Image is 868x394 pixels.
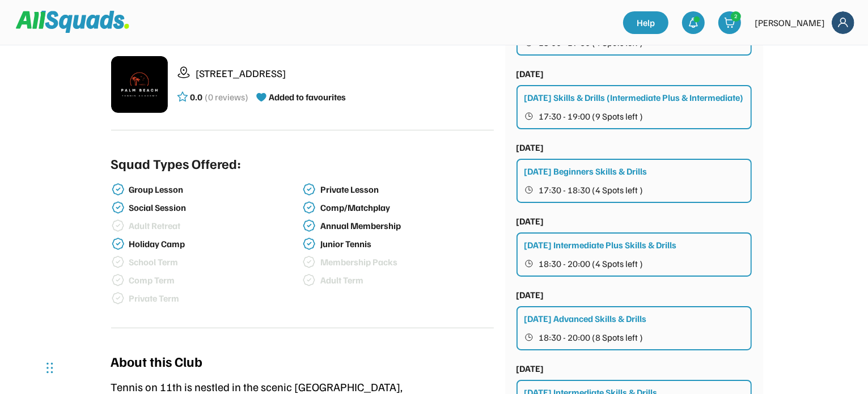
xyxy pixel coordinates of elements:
[111,56,168,113] img: IMG_2979.png
[129,293,300,304] div: Private Term
[524,91,744,104] div: [DATE] Skills & Drills (Intermediate Plus & Intermediate)
[832,11,854,34] img: Frame%2018.svg
[731,12,740,20] div: 2
[524,312,647,325] div: [DATE] Advanced Skills & Drills
[302,219,316,232] img: check-verified-01.svg
[111,219,125,232] img: check-verified-01%20%281%29.svg
[129,257,300,268] div: School Term
[320,257,492,268] div: Membership Packs
[129,202,300,213] div: Social Session
[539,333,643,342] span: 18:30 - 20:00 (8 Spots left )
[516,141,544,154] div: [DATE]
[111,255,125,269] img: check-verified-01%20%281%29.svg
[755,16,825,29] div: [PERSON_NAME]
[524,164,647,178] div: [DATE] Beginners Skills & Drills
[539,259,643,268] span: 18:30 - 20:00 (4 Spots left )
[111,351,203,371] div: About this Club
[516,362,544,375] div: [DATE]
[524,330,745,345] button: 18:30 - 20:00 (8 Spots left )
[320,221,492,231] div: Annual Membership
[111,273,125,287] img: check-verified-01%20%281%29.svg
[111,201,125,214] img: check-verified-01.svg
[196,66,494,81] div: [STREET_ADDRESS]
[190,90,203,104] div: 0.0
[129,221,300,231] div: Adult Retreat
[302,255,316,269] img: check-verified-01%20%281%29.svg
[524,256,745,271] button: 18:30 - 20:00 (4 Spots left )
[539,38,643,47] span: 18:00 - 19:30 (4 Spots left )
[302,201,316,214] img: check-verified-01.svg
[539,112,643,121] span: 17:30 - 19:00 (9 Spots left )
[320,202,492,213] div: Comp/Matchplay
[320,184,492,195] div: Private Lesson
[524,183,745,197] button: 17:30 - 18:30 (4 Spots left )
[539,185,643,194] span: 17:30 - 18:30 (4 Spots left )
[688,17,699,28] img: bell-03%20%281%29.svg
[129,184,300,195] div: Group Lesson
[724,17,735,28] img: shopping-cart-01%20%281%29.svg
[302,183,316,196] img: check-verified-01.svg
[516,67,544,81] div: [DATE]
[516,288,544,302] div: [DATE]
[129,239,300,249] div: Holiday Camp
[623,11,668,34] a: Help
[205,90,249,104] div: (0 reviews)
[302,237,316,251] img: check-verified-01.svg
[111,237,125,251] img: check-verified-01.svg
[269,90,346,104] div: Added to favourites
[516,214,544,228] div: [DATE]
[129,275,300,286] div: Comp Term
[302,273,316,287] img: check-verified-01%20%281%29.svg
[524,109,745,124] button: 17:30 - 19:00 (9 Spots left )
[111,153,242,173] div: Squad Types Offered:
[524,238,677,252] div: [DATE] Intermediate Plus Skills & Drills
[111,183,125,196] img: check-verified-01.svg
[320,239,492,249] div: Junior Tennis
[111,291,125,305] img: check-verified-01%20%281%29.svg
[16,11,129,32] img: Squad%20Logo.svg
[320,275,492,286] div: Adult Term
